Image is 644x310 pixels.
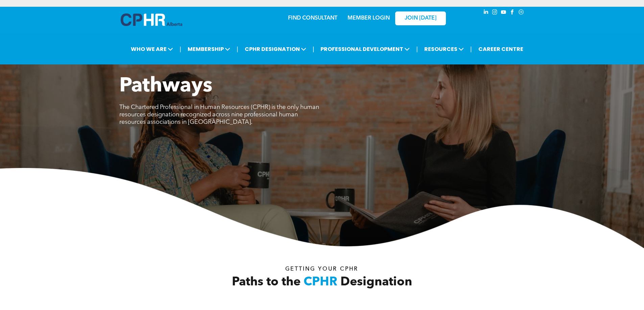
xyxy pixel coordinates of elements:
[121,13,182,26] img: A blue and white logo for cp alberta
[416,42,418,56] li: |
[509,8,516,18] a: facebook
[476,43,525,55] a: CAREER CENTRE
[119,76,212,96] span: Pathways
[491,8,499,18] a: instagram
[313,42,314,56] li: |
[395,11,446,25] a: JOIN [DATE]
[482,8,490,18] a: linkedin
[470,42,472,56] li: |
[500,8,507,18] a: youtube
[422,43,466,55] span: RESOURCES
[405,15,436,22] span: JOIN [DATE]
[285,266,358,272] span: Getting your Cphr
[518,8,525,18] a: Social network
[318,43,412,55] span: PROFESSIONAL DEVELOPMENT
[348,16,390,21] a: MEMBER LOGIN
[237,42,238,56] li: |
[232,276,301,288] span: Paths to the
[243,43,308,55] span: CPHR DESIGNATION
[304,276,337,288] span: CPHR
[129,43,175,55] span: WHO WE ARE
[119,104,319,125] span: The Chartered Professional in Human Resources (CPHR) is the only human resources designation reco...
[288,16,337,21] a: FIND CONSULTANT
[186,43,232,55] span: MEMBERSHIP
[340,276,412,288] span: Designation
[180,42,181,56] li: |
